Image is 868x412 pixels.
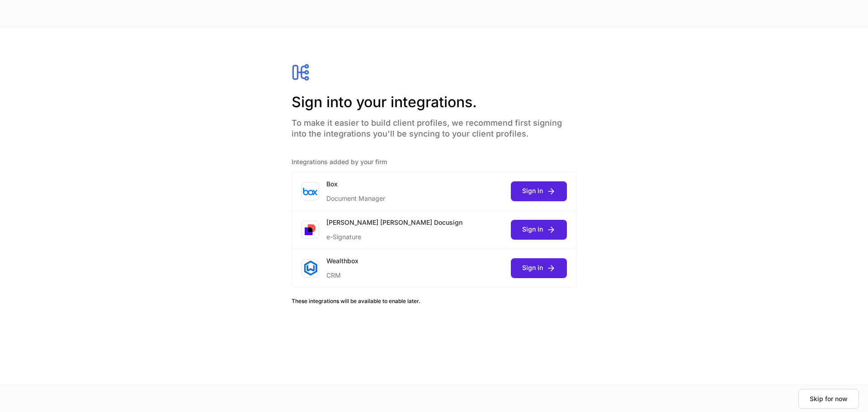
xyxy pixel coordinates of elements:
[303,187,317,195] img: oYqM9ojoZLfzCHUefNbBcWHcyDPbQKagtYciMC8pFl3iZXy3dU33Uwy+706y+0q2uJ1ghNQf2OIHrSh50tUd9HaB5oMc62p0G...
[292,297,576,305] h6: These integrations will be available to enable later.
[511,181,567,201] button: Sign in
[326,180,385,189] div: Box
[522,186,556,196] div: Sign in
[326,227,462,242] div: e-Signature
[292,112,576,139] h4: To make it easier to build client profiles, we recommend first signing into the integrations you'...
[292,92,576,112] h2: Sign into your integrations.
[326,189,385,203] div: Document Manager
[810,394,848,403] div: Skip for now
[522,263,556,273] div: Sign in
[522,225,556,234] div: Sign in
[511,258,567,278] button: Sign in
[326,218,462,227] div: [PERSON_NAME] [PERSON_NAME] Docusign
[511,220,567,240] button: Sign in
[798,389,859,409] button: Skip for now
[326,265,359,280] div: CRM
[292,157,576,166] h5: Integrations added by your firm
[326,256,359,265] div: Wealthbox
